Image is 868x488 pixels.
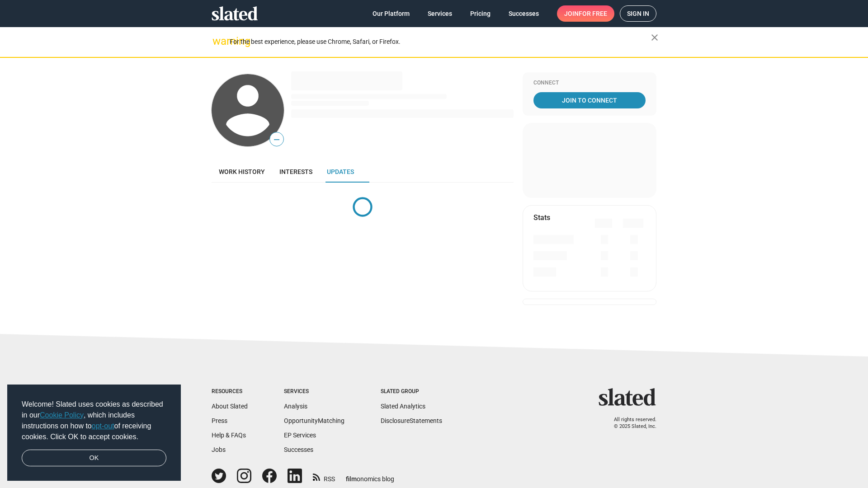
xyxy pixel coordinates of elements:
a: EP Services [284,432,316,439]
span: Join To Connect [535,92,644,108]
a: Cookie Policy [40,411,84,419]
span: Welcome! Slated uses cookies as described in our , which includes instructions on how to of recei... [22,399,166,442]
a: RSS [313,469,335,483]
a: Joinfor free [557,5,614,22]
span: for free [579,5,607,22]
div: Services [284,388,344,395]
div: Connect [533,80,646,87]
a: Services [420,5,459,22]
span: film [346,475,357,483]
a: Successes [501,5,546,22]
mat-icon: close [649,32,660,43]
a: Press [212,417,227,424]
a: Analysis [284,403,307,410]
a: Work history [212,161,272,183]
a: Sign in [620,5,656,22]
span: Our Platform [373,5,410,22]
span: Join [564,5,607,22]
a: opt-out [92,422,114,430]
mat-icon: warning [212,36,223,47]
mat-card-title: Stats [533,213,550,222]
a: Interests [272,161,320,183]
span: Sign in [627,6,649,21]
div: Slated Group [381,388,442,395]
div: cookieconsent [7,385,181,481]
a: Successes [284,446,313,453]
div: Resources [212,388,248,395]
a: Pricing [463,5,498,22]
a: About Slated [212,403,248,410]
a: Our Platform [365,5,417,22]
div: For the best experience, please use Chrome, Safari, or Firefox. [230,36,651,48]
a: Join To Connect [533,92,646,108]
span: Interests [279,168,312,175]
a: filmonomics blog [346,468,394,483]
a: DisclosureStatements [381,417,442,424]
span: Services [428,5,452,22]
span: Pricing [470,5,491,22]
a: Updates [320,161,361,183]
span: — [270,134,283,145]
span: Successes [509,5,539,22]
a: OpportunityMatching [284,417,344,424]
span: Work history [219,168,265,175]
a: Slated Analytics [381,403,425,410]
a: dismiss cookie message [22,450,166,467]
a: Jobs [212,446,226,453]
p: All rights reserved. © 2025 Slated, Inc. [604,417,656,430]
a: Help & FAQs [212,432,246,439]
span: Updates [327,168,354,175]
